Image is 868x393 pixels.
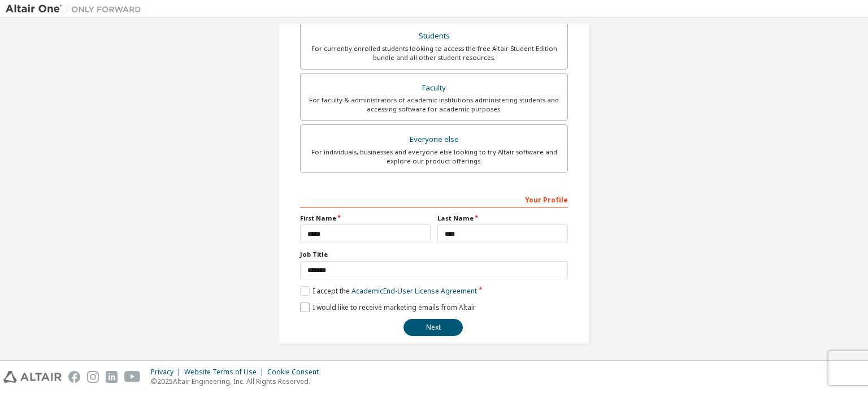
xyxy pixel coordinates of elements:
[307,28,561,44] div: Students
[300,303,476,312] label: I would like to receive marketing emails from Altair
[307,80,561,96] div: Faculty
[300,286,477,296] label: I accept the
[87,371,99,383] img: instagram.svg
[68,371,80,383] img: facebook.svg
[124,371,141,383] img: youtube.svg
[307,132,561,148] div: Everyone else
[437,214,568,223] label: Last Name
[300,250,568,259] label: Job Title
[184,368,267,377] div: Website Terms of Use
[267,368,325,377] div: Cookie Consent
[300,214,431,223] label: First Name
[403,319,463,336] button: Next
[106,371,118,383] img: linkedin.svg
[3,371,62,383] img: altair_logo.svg
[307,96,561,114] div: For faculty & administrators of academic institutions administering students and accessing softwa...
[6,3,147,15] img: Altair One
[307,44,561,62] div: For currently enrolled students looking to access the free Altair Student Edition bundle and all ...
[300,190,568,208] div: Your Profile
[151,377,325,386] p: © 2025 Altair Engineering, Inc. All Rights Reserved.
[307,148,561,166] div: For individuals, businesses and everyone else looking to try Altair software and explore our prod...
[151,368,184,377] div: Privacy
[351,286,477,296] a: Academic End-User License Agreement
